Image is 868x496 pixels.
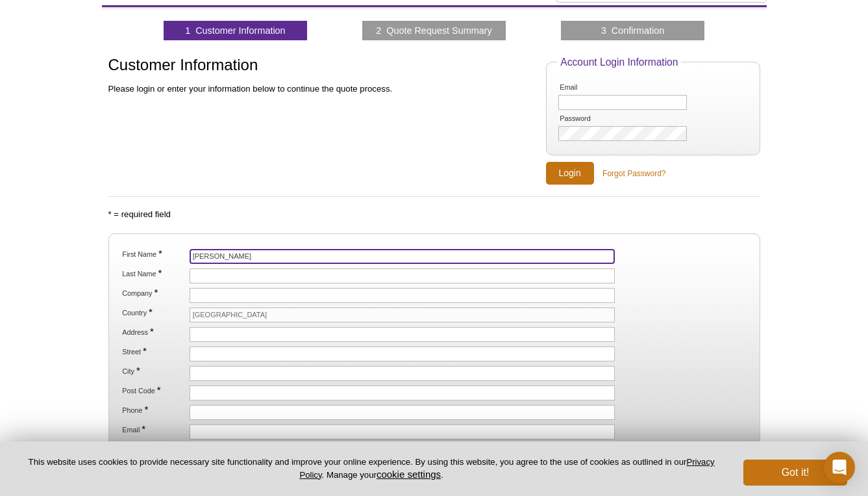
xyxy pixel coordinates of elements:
[743,460,847,486] button: Got it!
[824,452,855,483] div: Open Intercom Messenger
[121,385,187,395] label: Post Code
[121,346,187,356] label: Street
[558,114,625,123] label: Password
[558,83,625,92] label: Email
[121,268,187,278] label: Last Name
[108,209,760,220] p: * = required field
[121,405,187,415] label: Phone
[121,249,187,259] label: First Name
[21,456,722,481] p: This website uses cookies to provide necessary site functionality and improve your online experie...
[602,168,665,179] a: Forgot Password?
[185,25,285,36] a: 1 Customer Information
[121,327,187,337] label: Address
[108,83,533,95] p: Please login or enter your information below to continue the quote process.
[546,162,594,185] input: Login
[108,57,533,75] h1: Customer Information
[376,25,491,36] a: 2 Quote Request Summary
[121,307,187,317] label: Country
[121,288,187,298] label: Company
[121,424,187,434] label: Email
[601,25,665,36] a: 3 Confirmation
[557,57,681,68] legend: Account Login Information
[121,366,187,376] label: City
[377,469,441,480] button: cookie settings
[299,457,714,479] a: Privacy Policy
